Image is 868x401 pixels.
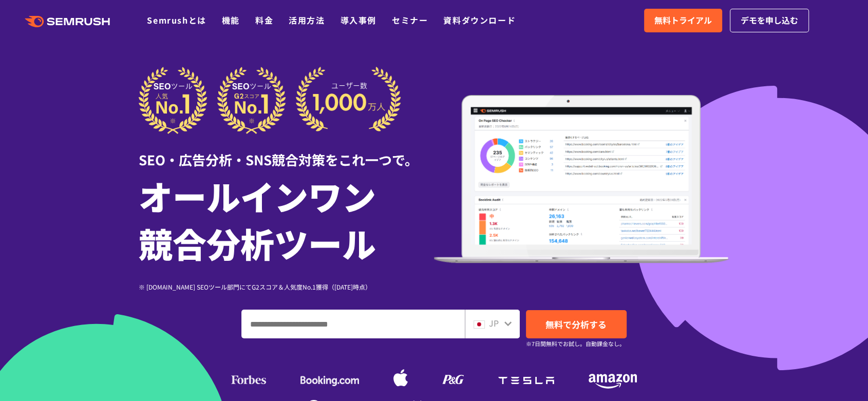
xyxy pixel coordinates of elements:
[222,14,240,26] a: 機能
[392,14,428,26] a: セミナー
[526,339,625,349] small: ※7日間無料でお試し。自動課金なし。
[139,282,434,292] div: ※ [DOMAIN_NAME] SEOツール部門にてG2スコア＆人気度No.1獲得（[DATE]時点）
[289,14,325,26] a: 活用方法
[730,9,809,32] a: デモを申し込む
[545,318,607,331] span: 無料で分析する
[341,14,376,26] a: 導入事例
[242,310,464,338] input: ドメイン、キーワードまたはURLを入力してください
[654,14,712,27] span: 無料トライアル
[139,172,434,266] h1: オールインワン 競合分析ツール
[489,317,499,329] span: JP
[147,14,206,26] a: Semrushとは
[526,310,627,338] a: 無料で分析する
[255,14,273,26] a: 料金
[741,14,798,27] span: デモを申し込む
[443,14,516,26] a: 資料ダウンロード
[644,9,722,32] a: 無料トライアル
[139,134,434,169] div: SEO・広告分析・SNS競合対策をこれ一つで。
